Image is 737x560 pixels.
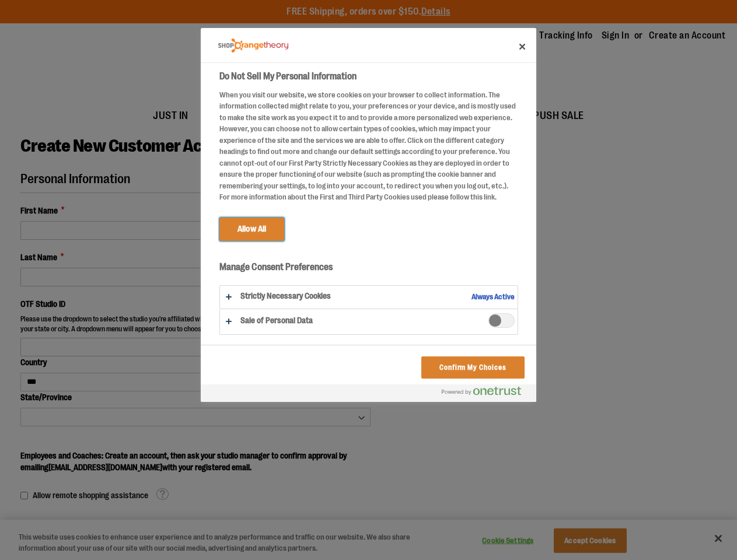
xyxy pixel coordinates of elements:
[201,28,536,402] div: Do Not Sell My Personal Information
[219,218,284,241] button: Allow All
[219,89,518,203] div: When you visit our website, we store cookies on your browser to collect information. The informat...
[218,34,288,57] div: Company Logo
[219,261,518,279] h3: Manage Consent Preferences
[421,356,525,379] button: Confirm My Choices
[219,69,518,83] h2: Do Not Sell My Personal Information
[442,386,521,395] img: Powered by OneTrust Opens in a new Tab
[442,386,530,401] a: Powered by OneTrust Opens in a new Tab
[218,38,288,53] img: Company Logo
[509,34,535,60] button: Close
[488,313,515,328] span: Sale of Personal Data
[201,28,536,402] div: Preference center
